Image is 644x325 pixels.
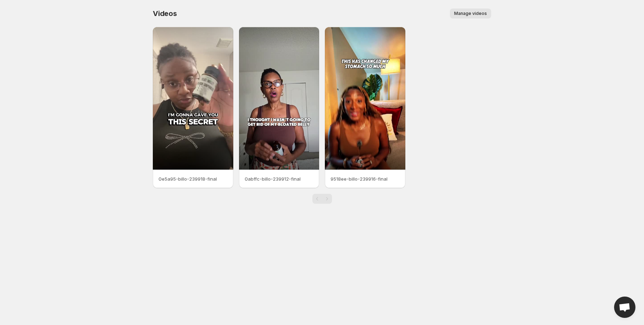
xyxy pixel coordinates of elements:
nav: Pagination [312,194,332,204]
span: Manage videos [454,11,487,16]
p: 0e5a95-billo-239918-final [159,175,228,182]
div: Open chat [614,297,635,318]
p: 9518ee-billo-239916-final [331,175,400,182]
p: 0abffc-billo-239912-final [245,175,314,182]
span: Videos [153,9,177,18]
button: Manage videos [450,9,491,18]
